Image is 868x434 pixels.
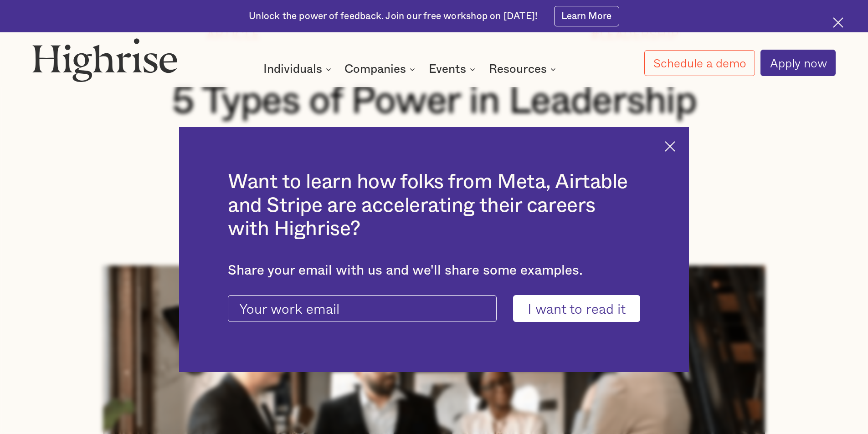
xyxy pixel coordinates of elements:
[344,64,406,75] div: Companies
[228,170,640,241] h2: Want to learn how folks from Meta, Airtable and Stripe are accelerating their careers with Highrise?
[249,10,538,23] div: Unlock the power of feedback. Join our free workshop on [DATE]!
[228,295,497,322] input: Your work email
[263,64,334,75] div: Individuals
[228,295,640,322] form: current-ascender-blog-article-modal-form
[760,50,836,76] a: Apply now
[554,6,619,26] a: Learn More
[665,141,675,152] img: Cross icon
[429,64,478,75] div: Events
[429,64,466,75] div: Events
[833,17,843,28] img: Cross icon
[344,64,418,75] div: Companies
[489,64,547,75] div: Resources
[513,295,640,322] input: I want to read it
[263,64,322,75] div: Individuals
[644,50,755,76] a: Schedule a demo
[228,263,640,279] div: Share your email with us and we'll share some examples.
[489,64,559,75] div: Resources
[32,38,177,82] img: Highrise logo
